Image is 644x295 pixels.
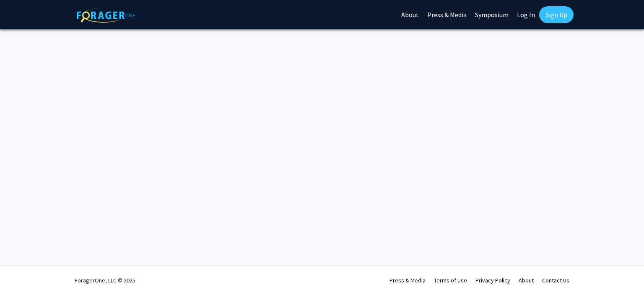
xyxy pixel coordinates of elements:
[434,277,467,284] a: Terms of Use
[475,277,510,284] a: Privacy Policy
[542,277,569,284] a: Contact Us
[77,8,135,23] img: ForagerOne Logo
[519,277,534,284] a: About
[390,277,426,284] a: Press & Media
[539,6,574,23] a: Sign Up
[75,266,135,295] div: ForagerOne, LLC © 2025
